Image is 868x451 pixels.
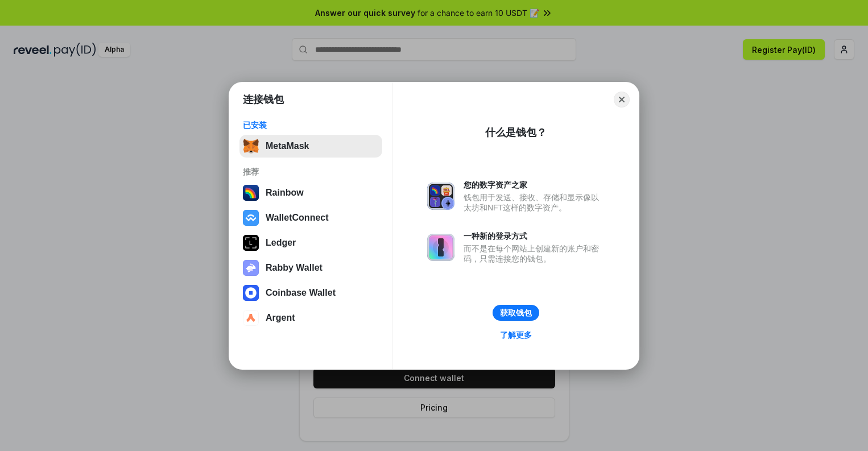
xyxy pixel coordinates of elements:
div: 了解更多 [500,330,532,340]
button: Coinbase Wallet [239,282,382,304]
button: Ledger [239,231,382,254]
img: svg+xml,%3Csvg%20fill%3D%22none%22%20height%3D%2233%22%20viewBox%3D%220%200%2035%2033%22%20width%... [243,138,259,154]
div: Coinbase Wallet [266,288,336,298]
h1: 连接钱包 [243,93,284,106]
img: svg+xml,%3Csvg%20xmlns%3D%22http%3A%2F%2Fwww.w3.org%2F2000%2Fsvg%22%20fill%3D%22none%22%20viewBox... [427,183,454,210]
div: 获取钱包 [500,308,532,318]
div: 而不是在每个网站上创建新的账户和密码，只需连接您的钱包。 [464,243,605,264]
div: Rabby Wallet [266,263,323,273]
button: 获取钱包 [493,305,539,321]
img: svg+xml,%3Csvg%20width%3D%2228%22%20height%3D%2228%22%20viewBox%3D%220%200%2028%2028%22%20fill%3D... [243,210,259,226]
img: svg+xml,%3Csvg%20width%3D%2228%22%20height%3D%2228%22%20viewBox%3D%220%200%2028%2028%22%20fill%3D... [243,285,259,301]
div: Ledger [266,238,296,248]
div: MetaMask [266,141,309,151]
div: WalletConnect [266,213,329,223]
img: svg+xml,%3Csvg%20width%3D%2228%22%20height%3D%2228%22%20viewBox%3D%220%200%2028%2028%22%20fill%3D... [243,310,259,326]
img: svg+xml,%3Csvg%20xmlns%3D%22http%3A%2F%2Fwww.w3.org%2F2000%2Fsvg%22%20fill%3D%22none%22%20viewBox... [243,260,259,276]
div: Rainbow [266,188,304,198]
div: 钱包用于发送、接收、存储和显示像以太坊和NFT这样的数字资产。 [464,192,605,213]
div: Argent [266,313,295,323]
button: Rainbow [239,181,382,204]
img: svg+xml,%3Csvg%20xmlns%3D%22http%3A%2F%2Fwww.w3.org%2F2000%2Fsvg%22%20width%3D%2228%22%20height%3... [243,235,259,251]
button: Close [614,92,630,107]
img: svg+xml,%3Csvg%20xmlns%3D%22http%3A%2F%2Fwww.w3.org%2F2000%2Fsvg%22%20fill%3D%22none%22%20viewBox... [427,234,454,261]
button: Argent [239,307,382,329]
div: 推荐 [243,167,379,177]
div: 已安装 [243,120,379,130]
img: svg+xml,%3Csvg%20width%3D%22120%22%20height%3D%22120%22%20viewBox%3D%220%200%20120%20120%22%20fil... [243,185,259,201]
button: WalletConnect [239,206,382,229]
div: 一种新的登录方式 [464,231,605,241]
div: 什么是钱包？ [485,126,547,139]
a: 了解更多 [493,328,539,342]
button: MetaMask [239,135,382,158]
div: 您的数字资产之家 [464,180,605,190]
button: Rabby Wallet [239,256,382,279]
